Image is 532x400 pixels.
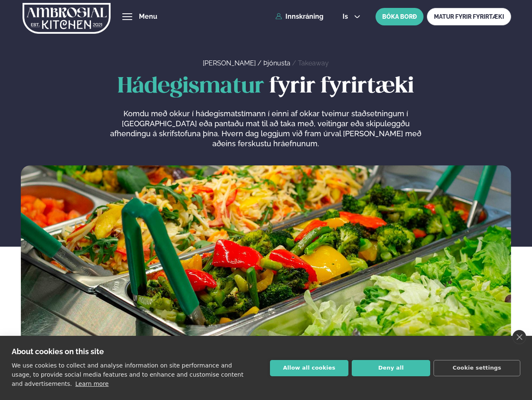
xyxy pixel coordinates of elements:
img: logo [23,1,111,35]
button: Deny all [352,360,430,376]
h1: fyrir fyrirtæki [21,75,511,99]
a: Þjónusta [263,59,290,67]
a: [PERSON_NAME] [203,59,256,67]
a: Learn more [76,380,109,387]
button: Allow all cookies [270,360,348,376]
p: We use cookies to collect and analyse information on site performance and usage, to provide socia... [12,362,243,387]
p: Komdu með okkur í hádegismatstímann í einni af okkar tveimur staðsetningum í [GEOGRAPHIC_DATA] eð... [108,109,424,149]
a: MATUR FYRIR FYRIRTÆKI [427,8,511,25]
button: hamburger [122,12,132,22]
span: / [292,59,298,67]
button: BÓKA BORÐ [376,8,424,25]
span: is [343,13,350,20]
button: is [336,13,367,20]
a: close [512,330,526,344]
strong: About cookies on this site [12,347,104,356]
a: Innskráning [275,13,323,20]
span: / [257,59,263,67]
img: image alt [21,165,511,365]
span: Hádegismatur [118,76,264,97]
a: Takeaway [298,59,329,67]
button: Cookie settings [434,360,520,376]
